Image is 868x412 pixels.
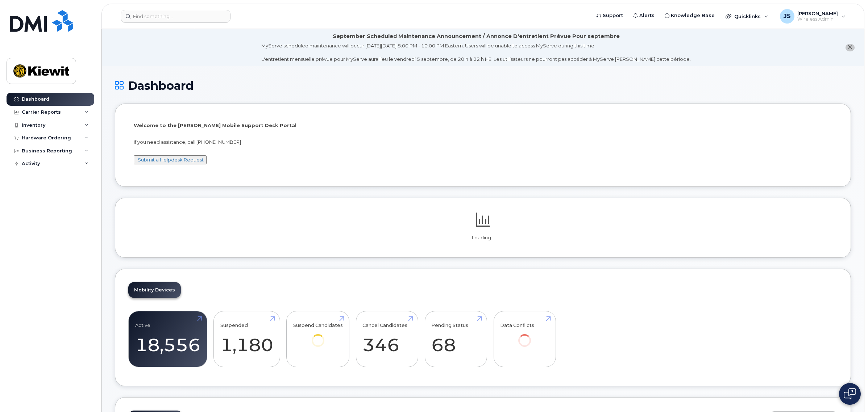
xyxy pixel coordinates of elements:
button: close notification [846,44,855,51]
img: Open chat [844,388,856,400]
a: Active 18,556 [135,315,200,363]
button: Submit a Helpdesk Request [134,155,207,164]
p: Loading... [128,235,838,241]
h1: Dashboard [115,79,851,92]
p: If you need assistance, call [PHONE_NUMBER] [134,139,832,146]
a: Cancel Candidates 346 [362,315,411,363]
a: Pending Status 68 [431,315,480,363]
a: Mobility Devices [128,282,181,298]
a: Suspend Candidates [293,315,343,357]
p: Welcome to the [PERSON_NAME] Mobile Support Desk Portal [134,122,832,129]
div: September Scheduled Maintenance Announcement / Annonce D'entretient Prévue Pour septembre [333,33,620,40]
a: Data Conflicts [500,315,549,357]
div: MyServe scheduled maintenance will occur [DATE][DATE] 8:00 PM - 10:00 PM Eastern. Users will be u... [261,42,691,63]
a: Submit a Helpdesk Request [138,157,204,163]
a: Suspended 1,180 [220,315,273,363]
